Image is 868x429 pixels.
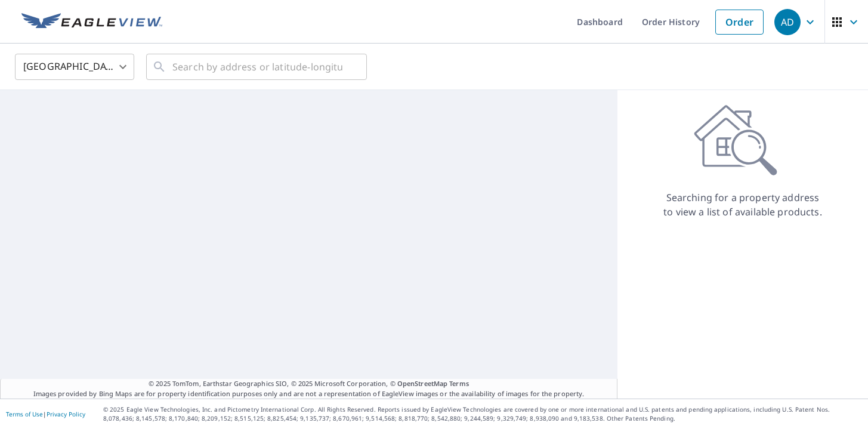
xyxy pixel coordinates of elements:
[449,379,469,388] a: Terms
[103,405,862,423] p: © 2025 Eagle View Technologies, Inc. and Pictometry International Corp. All Rights Reserved. Repo...
[774,9,801,35] div: AD
[47,410,85,418] a: Privacy Policy
[663,190,823,219] p: Searching for a property address to view a list of available products.
[172,50,342,84] input: Search by address or latitude-longitude
[15,50,134,84] div: [GEOGRAPHIC_DATA]
[6,411,85,418] p: |
[397,379,447,388] a: OpenStreetMap
[149,379,469,389] span: © 2025 TomTom, Earthstar Geographics SIO, © 2025 Microsoft Corporation, ©
[21,13,162,31] img: EV Logo
[6,410,43,418] a: Terms of Use
[715,10,764,35] a: Order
